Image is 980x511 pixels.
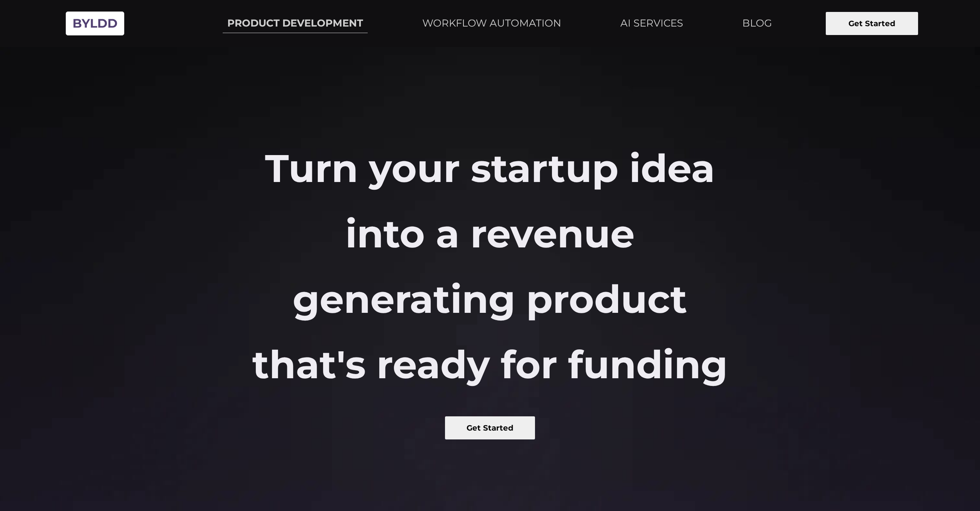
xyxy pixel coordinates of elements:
a: BLOG [738,14,777,33]
button: Get Started [826,12,918,35]
a: AI SERVICES [616,14,688,33]
button: Get Started [445,416,535,439]
h2: Turn your startup idea into a revenue generating product that's ready for funding [245,135,735,397]
a: WORKFLOW AUTOMATION [418,14,566,33]
img: Byldd - Product Development Company [62,6,128,41]
a: PRODUCT DEVELOPMENT [223,14,368,33]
